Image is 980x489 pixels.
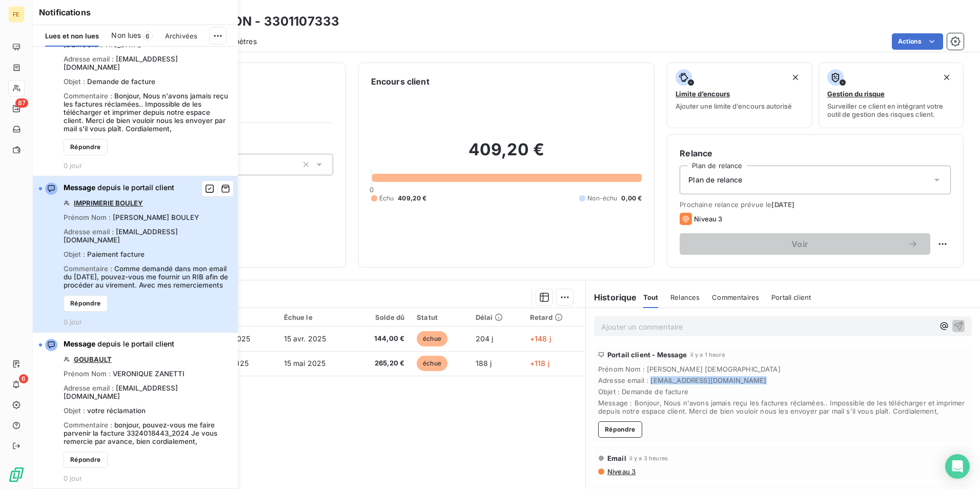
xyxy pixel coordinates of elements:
[621,194,642,203] span: 0,00 €
[142,31,153,40] span: 6
[64,139,108,155] button: Répondre
[530,313,579,321] div: Retard
[676,102,792,110] span: Ajouter une limite d’encours autorisé
[284,313,346,321] div: Échue le
[64,182,174,193] span: depuis le portail client
[64,264,232,289] div: Commentaire :
[827,102,955,118] span: Surveiller ce client en intégrant votre outil de gestion des risques client.
[87,250,145,258] span: Paiement facture
[15,98,28,108] span: 87
[819,63,964,128] button: Gestion du risqueSurveiller ce client en intégrant votre outil de gestion des risques client.
[64,92,232,133] div: Commentaire :
[476,359,492,368] span: 188 j
[358,334,404,344] span: 144,00 €
[417,313,463,321] div: Statut
[64,92,228,133] span: Bonjour, Nous n'avons jamais reçu les factures réclamées.. Impossible de les télécharger et impri...
[417,331,447,347] span: échue
[379,194,394,203] span: Échu
[676,90,730,98] span: Limite d’encours
[358,358,404,369] span: 265,20 €
[64,421,217,445] span: bonjour, pouvez-vous me faire parvenir la facture 3324018443_2024 Je vous remercie par avance, bi...
[64,264,228,289] span: Comme demandé dans mon email du [DATE], pouvez-vous me fournir un RIB afin de procéder au viremen...
[113,213,199,221] span: [PERSON_NAME] BOULEY
[598,376,968,384] span: Adresse email : [EMAIL_ADDRESS][DOMAIN_NAME]
[284,334,326,343] span: 15 avr. 2025
[64,228,232,244] div: Adresse email :
[692,240,908,248] span: Voir
[771,200,794,209] span: [DATE]
[607,454,626,462] span: Email
[476,334,494,343] span: 204 j
[694,215,722,223] span: Niveau 3
[945,454,970,479] div: Open Intercom Messenger
[688,175,742,185] span: Plan de relance
[64,421,232,445] div: Commentaire :
[64,55,232,71] div: Adresse email :
[771,293,811,301] span: Portail client
[64,406,146,415] div: Objet :
[64,228,178,244] span: [EMAIL_ADDRESS][DOMAIN_NAME]
[64,384,178,400] span: [EMAIL_ADDRESS][DOMAIN_NAME]
[629,455,668,461] span: il y a 3 heures
[45,32,99,40] span: Lues et non lues
[680,147,951,159] h6: Relance
[39,6,232,18] h6: Notifications
[607,351,687,359] span: Portail client - Message
[358,313,404,321] div: Solde dû
[64,213,199,221] div: Prénom Nom :
[64,370,185,378] div: Prénom Nom :
[690,352,725,358] span: il y a 1 heure
[64,339,95,348] span: Message
[371,75,430,88] h6: Encours client
[892,33,943,50] button: Actions
[111,30,141,40] span: Non lues
[827,90,885,98] span: Gestion du risque
[64,183,95,192] span: Message
[64,384,232,400] div: Adresse email :
[19,374,28,383] span: 6
[371,139,642,170] h2: 409,20 €
[598,388,968,396] span: Objet : Demande de facture
[64,452,108,468] button: Répondre
[606,467,636,476] span: Niveau 3
[64,295,108,312] button: Répondre
[8,6,25,23] div: FE
[398,194,426,203] span: 409,20 €
[64,474,82,482] span: 0 jour
[8,466,25,483] img: Logo LeanPay
[530,359,549,368] span: +118 j
[680,233,930,255] button: Voir
[64,318,82,326] span: 0 jour
[74,199,143,207] a: IMPRIMERIE BOULEY
[598,399,968,415] span: Message : Bonjour, Nous n'avons jamais reçu les factures réclamées.. Impossible de les télécharge...
[587,194,617,203] span: Non-échu
[530,334,551,343] span: +148 j
[113,370,185,378] span: VERONIQUE ZANETTI
[87,406,146,415] span: votre réclamation
[33,333,238,489] button: Message depuis le portail clientGOUBAULTPrénom Nom : VERONIQUE ZANETTIAdresse email : [EMAIL_ADDR...
[74,355,112,363] a: GOUBAULT
[417,356,447,371] span: échue
[370,186,374,194] span: 0
[598,365,968,373] span: Prénom Nom : [PERSON_NAME] [DEMOGRAPHIC_DATA]
[643,293,659,301] span: Tout
[64,77,155,86] div: Objet :
[33,176,238,333] button: Message depuis le portail clientIMPRIMERIE BOULEYPrénom Nom : [PERSON_NAME] BOULEYAdresse email :...
[476,313,518,321] div: Délai
[205,313,271,321] div: Émise le
[284,359,326,368] span: 15 mai 2025
[87,77,155,86] span: Demande de facture
[712,293,759,301] span: Commentaires
[670,293,700,301] span: Relances
[680,200,951,209] span: Prochaine relance prévue le
[165,32,197,40] span: Archivées
[598,421,642,438] button: Répondre
[64,161,82,170] span: 0 jour
[586,291,637,303] h6: Historique
[64,55,178,71] span: [EMAIL_ADDRESS][DOMAIN_NAME]
[667,63,812,128] button: Limite d’encoursAjouter une limite d’encours autorisé
[64,250,145,258] div: Objet :
[64,339,174,349] span: depuis le portail client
